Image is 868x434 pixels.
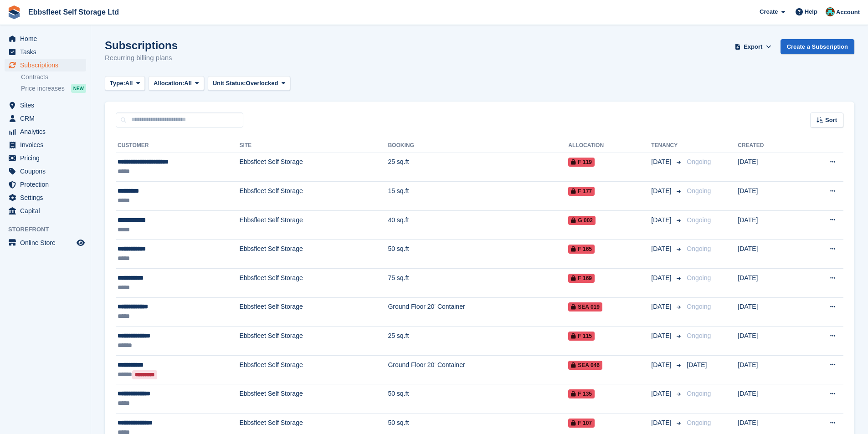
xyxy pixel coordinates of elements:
span: [DATE] [687,361,707,368]
a: menu [5,112,86,125]
td: [DATE] [738,269,799,298]
button: Unit Status: Overlocked [208,76,291,91]
span: F 177 [568,187,595,196]
td: 75 sq.ft [388,269,568,298]
th: Site [239,138,388,153]
td: [DATE] [738,355,799,384]
td: Ebbsfleet Self Storage [239,297,388,327]
span: Export [744,42,762,51]
a: menu [5,125,86,138]
a: Contracts [21,73,86,82]
a: menu [5,152,86,164]
span: CRM [20,112,75,125]
th: Tenancy [651,138,683,153]
span: Sites [20,99,75,112]
span: Ongoing [687,419,711,426]
span: [DATE] [651,273,673,283]
span: [DATE] [651,360,673,370]
span: Home [20,32,75,45]
span: Subscriptions [20,59,75,71]
span: Ongoing [687,332,711,339]
a: Preview store [75,237,86,248]
td: Ebbsfleet Self Storage [239,182,388,211]
span: Settings [20,191,75,204]
span: Ongoing [687,390,711,397]
a: Ebbsfleet Self Storage Ltd [25,5,123,20]
td: Ground Floor 20' Container [388,297,568,327]
span: Analytics [20,125,75,138]
span: SEA 019 [568,302,602,311]
span: Capital [20,204,75,217]
td: Ebbsfleet Self Storage [239,240,388,269]
td: Ebbsfleet Self Storage [239,355,388,384]
td: 40 sq.ft [388,210,568,240]
p: Recurring billing plans [105,53,178,63]
td: 50 sq.ft [388,240,568,269]
span: F 107 [568,419,595,428]
a: menu [5,204,86,217]
a: Create a Subscription [781,39,854,54]
h1: Subscriptions [105,39,178,51]
span: Tasks [20,46,75,58]
span: SEA 046 [568,361,602,370]
span: Allocation: [154,79,184,88]
a: menu [5,59,86,71]
td: [DATE] [738,153,799,182]
a: menu [5,138,86,151]
span: Ongoing [687,158,711,165]
span: Storefront [8,225,91,234]
a: menu [5,191,86,204]
a: menu [5,32,86,45]
td: Ebbsfleet Self Storage [239,327,388,356]
span: [DATE] [651,157,673,167]
span: [DATE] [651,331,673,341]
span: [DATE] [651,302,673,311]
a: menu [5,99,86,112]
span: F 165 [568,245,595,254]
td: [DATE] [738,297,799,327]
span: [DATE] [651,244,673,254]
span: Price increases [21,84,65,93]
td: [DATE] [738,240,799,269]
div: NEW [71,84,86,93]
span: Ongoing [687,303,711,310]
td: 50 sq.ft [388,384,568,414]
span: [DATE] [651,389,673,398]
span: All [184,79,192,88]
span: F 115 [568,332,595,341]
span: Coupons [20,165,75,178]
span: Online Store [20,236,75,249]
td: 25 sq.ft [388,327,568,356]
th: Allocation [568,138,651,153]
span: Invoices [20,138,75,151]
span: G 002 [568,216,596,225]
span: [DATE] [651,186,673,196]
button: Export [733,39,773,54]
span: [DATE] [651,418,673,428]
span: F 169 [568,274,595,283]
span: Ongoing [687,216,711,224]
a: Price increases NEW [21,83,86,93]
span: All [125,79,133,88]
span: Overlocked [246,79,278,88]
span: [DATE] [651,215,673,225]
td: [DATE] [738,384,799,414]
span: Protection [20,178,75,191]
th: Booking [388,138,568,153]
td: Ebbsfleet Self Storage [239,153,388,182]
span: Ongoing [687,274,711,281]
td: Ebbsfleet Self Storage [239,384,388,414]
td: Ebbsfleet Self Storage [239,269,388,298]
a: menu [5,236,86,249]
a: menu [5,178,86,191]
a: menu [5,46,86,58]
td: Ebbsfleet Self Storage [239,210,388,240]
th: Customer [116,138,239,153]
td: [DATE] [738,327,799,356]
span: F 135 [568,389,595,398]
span: Sort [825,116,837,125]
span: Ongoing [687,187,711,194]
span: Type: [110,79,125,88]
img: George Spring [826,7,835,16]
td: [DATE] [738,182,799,211]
